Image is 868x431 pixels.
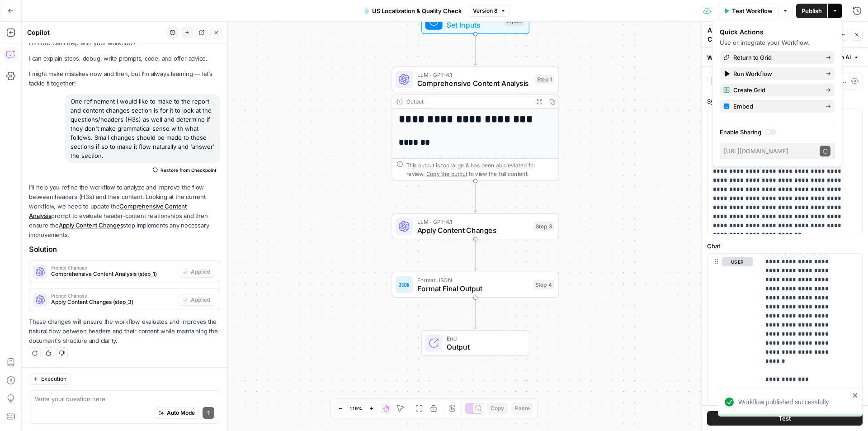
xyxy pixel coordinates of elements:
[372,6,462,15] span: US Localization & Quality Check
[447,334,520,342] span: End
[392,272,559,298] div: Format JSONFormat Final OutputStep 4
[417,283,529,294] span: Format Final Output
[59,222,123,229] a: Apply Content Changes
[392,8,559,34] div: Set InputsInputs
[29,245,220,254] h2: Solution
[515,404,530,412] span: Paste
[417,217,529,226] span: LLM · GPT-4.1
[796,4,827,18] button: Publish
[487,403,508,414] button: Copy
[733,69,818,78] span: Run Workflow
[51,298,175,306] span: Apply Content Changes (step_3)
[29,69,220,88] p: I might make mistakes now and then, but I’m always learning — let’s tackle it together!
[191,296,210,304] span: Applied
[447,19,500,30] span: Set Inputs
[707,411,863,426] button: Test
[29,183,220,240] p: I'll help you refine the workflow to analyze and improve the flow between headers (H3s) and their...
[179,266,214,278] button: Applied
[473,7,498,15] span: Version 8
[535,75,554,84] div: Step 1
[720,28,835,37] div: Quick Actions
[29,203,187,219] a: Comprehensive Content Analysis
[447,341,520,352] span: Output
[191,268,210,276] span: Applied
[65,94,220,163] div: One refinement I would like to make to the report and content changes section is for it to look a...
[51,270,175,278] span: Comprehensive Content Analysis (step_1)
[722,257,753,266] button: user
[29,373,71,385] button: Execution
[505,16,524,26] div: Inputs
[738,398,849,407] div: Workflow published successfully
[29,38,220,48] p: Hi! How can I help with your workflow?
[155,407,199,419] button: Auto Mode
[417,70,531,79] span: LLM · GPT-4.1
[707,97,863,106] label: System Prompt
[733,53,818,62] span: Return to Grid
[474,298,477,329] g: Edge from step_4 to end
[160,166,217,174] span: Restore from Checkpoint
[474,239,477,270] g: Edge from step_3 to step_4
[392,330,559,356] div: EndOutput
[167,409,195,417] span: Auto Mode
[511,403,533,414] button: Paste
[359,4,467,18] button: US Localization & Quality Check
[720,39,810,46] span: Use or integrate your Workflow.
[349,405,362,412] span: 119%
[533,222,554,231] div: Step 3
[718,4,778,18] button: Test Workflow
[406,97,529,106] div: Output
[406,161,554,178] div: This output is too large & has been abbreviated for review. to view the full content.
[474,34,477,65] g: Edge from start to step_1
[179,294,214,306] button: Applied
[778,414,791,423] span: Test
[732,6,773,15] span: Test Workflow
[29,54,220,63] p: I can explain steps, debug, write prompts, code, and offer advice.
[41,375,66,383] span: Execution
[491,404,504,412] span: Copy
[733,85,818,95] span: Create Grid
[852,392,859,399] button: close
[837,76,851,85] span: Temp
[149,165,220,175] button: Restore from Checkpoint
[474,181,477,212] g: Edge from step_1 to step_3
[469,5,510,17] button: Version 8
[417,225,529,236] span: Apply Content Changes
[720,128,835,137] label: Enable Sharing
[708,26,776,44] textarea: Apply Content Changes
[392,213,559,239] div: LLM · GPT-4.1Apply Content ChangesStep 3
[426,171,467,177] span: Copy the output
[29,317,220,346] p: These changes will ensure the workflow evaluates and improves the natural flow between headers an...
[533,280,554,289] div: Step 4
[707,242,863,251] label: Chat
[802,6,822,15] span: Publish
[733,102,818,111] span: Embed
[51,265,175,270] span: Prompt Changes
[27,28,164,37] div: Copilot
[417,78,531,89] span: Comprehensive Content Analysis
[51,294,175,298] span: Prompt Changes
[417,275,529,284] span: Format JSON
